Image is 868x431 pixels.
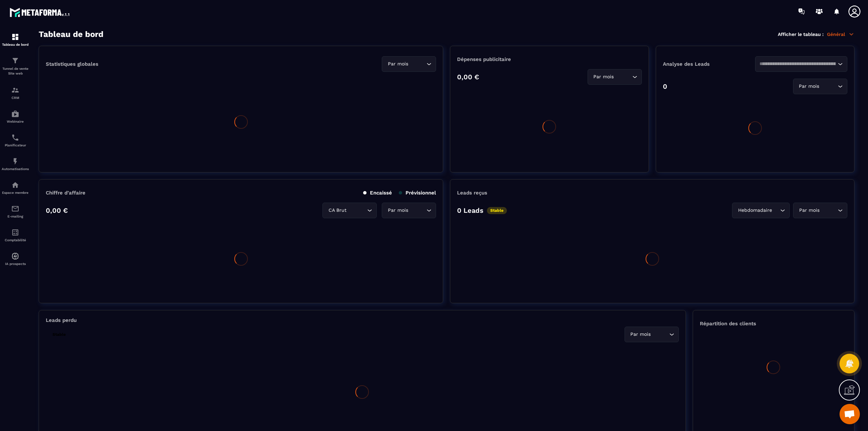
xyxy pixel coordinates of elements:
[2,105,29,128] a: automationsautomationsWebinaire
[410,60,425,68] input: Search for option
[2,167,29,171] p: Automatisations
[2,223,29,247] a: accountantaccountantComptabilité
[457,56,642,62] p: Dépenses publicitaire
[386,207,410,214] span: Par mois
[2,200,29,223] a: emailemailE-mailing
[2,28,29,52] a: formationformationTableau de bord
[457,73,479,81] p: 0,00 €
[2,81,29,105] a: formationformationCRM
[615,73,631,81] input: Search for option
[11,181,19,189] img: automations
[773,207,778,214] input: Search for option
[9,6,71,18] img: logo
[327,207,348,214] span: CA Brut
[11,252,19,260] img: automations
[46,61,98,67] p: Statistiques globales
[322,203,377,218] div: Search for option
[11,157,19,165] img: automations
[629,331,652,338] span: Par mois
[2,96,29,100] p: CRM
[11,134,19,142] img: scheduler
[592,73,615,81] span: Par mois
[39,29,103,39] h3: Tableau de bord
[348,207,366,214] input: Search for option
[2,214,29,218] p: E-mailing
[382,56,436,72] div: Search for option
[700,321,847,327] p: Répartition des clients
[652,331,668,338] input: Search for option
[2,152,29,176] a: automationsautomationsAutomatisations
[732,203,790,218] div: Search for option
[663,61,755,67] p: Analyse des Leads
[793,79,847,94] div: Search for option
[625,327,679,342] div: Search for option
[2,191,29,194] p: Espace membre
[2,128,29,152] a: schedulerschedulerPlanificateur
[46,190,85,196] p: Chiffre d’affaire
[2,120,29,123] p: Webinaire
[2,52,29,81] a: formationformationTunnel de vente Site web
[759,60,836,68] input: Search for option
[2,176,29,200] a: automationsautomationsEspace membre
[399,190,436,196] p: Prévisionnel
[11,57,19,65] img: formation
[2,43,29,46] p: Tableau de bord
[46,317,77,323] p: Leads perdu
[382,203,436,218] div: Search for option
[49,331,69,338] p: Stable
[457,190,487,196] p: Leads reçus
[410,207,425,214] input: Search for option
[797,207,821,214] span: Par mois
[755,56,847,72] div: Search for option
[457,206,484,214] p: 0 Leads
[797,83,821,90] span: Par mois
[11,205,19,213] img: email
[11,228,19,237] img: accountant
[827,31,854,37] p: Général
[821,207,836,214] input: Search for option
[2,262,29,266] p: IA prospects
[487,207,507,214] p: Stable
[840,404,860,424] a: Mở cuộc trò chuyện
[821,83,836,90] input: Search for option
[663,82,667,90] p: 0
[363,190,392,196] p: Encaissé
[2,238,29,242] p: Comptabilité
[588,69,642,85] div: Search for option
[736,207,773,214] span: Hebdomadaire
[2,66,29,76] p: Tunnel de vente Site web
[793,203,847,218] div: Search for option
[46,206,68,214] p: 0,00 €
[11,110,19,118] img: automations
[11,86,19,94] img: formation
[778,32,824,37] p: Afficher le tableau :
[11,33,19,41] img: formation
[386,60,410,68] span: Par mois
[2,143,29,147] p: Planificateur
